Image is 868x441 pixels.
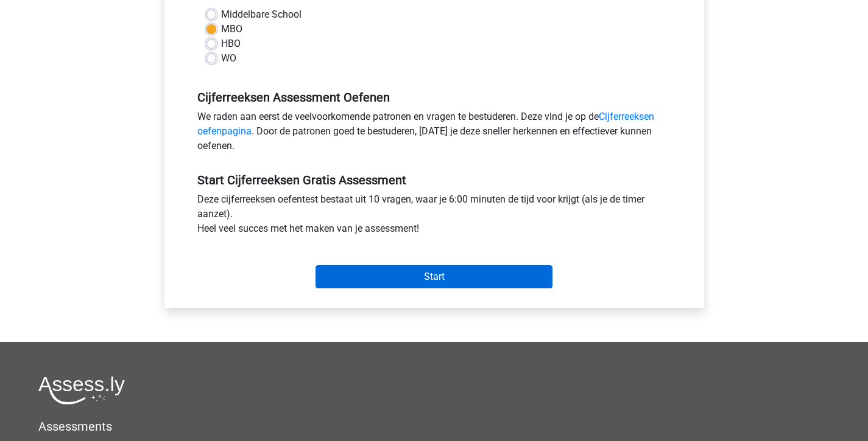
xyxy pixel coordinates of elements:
[188,192,680,241] div: Deze cijferreeksen oefentest bestaat uit 10 vragen, waar je 6:00 minuten de tijd voor krijgt (als...
[221,7,302,22] label: Middelbare School
[221,36,241,51] label: HBO
[221,22,242,36] label: MBO
[197,173,671,187] h5: Start Cijferreeksen Gratis Assessment
[38,376,125,405] img: Assessly logo
[188,109,680,158] div: We raden aan eerst de veelvoorkomende patronen en vragen te bestuderen. Deze vind je op de . Door...
[197,90,671,105] h5: Cijferreeksen Assessment Oefenen
[221,51,236,66] label: WO
[38,419,830,434] h5: Assessments
[316,265,552,288] input: Start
